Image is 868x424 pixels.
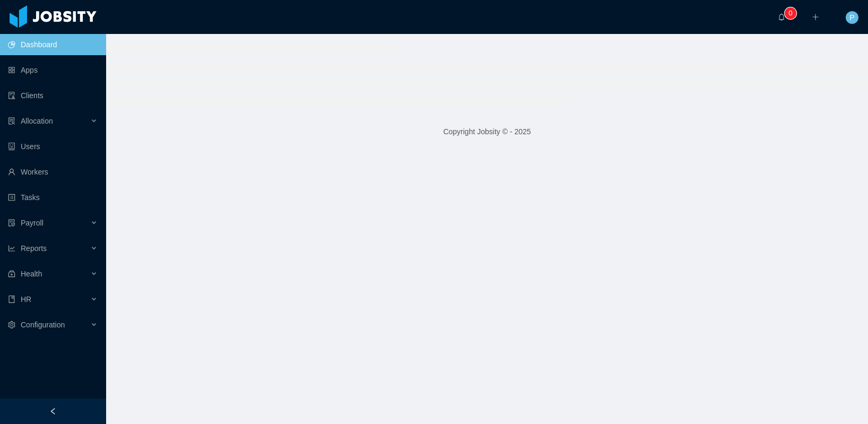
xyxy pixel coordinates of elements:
[106,114,868,150] footer: Copyright Jobsity © - 2025
[849,11,854,24] span: P
[778,13,785,21] i: icon: bell
[8,296,15,303] i: icon: book
[21,295,31,304] span: HR
[8,59,98,81] a: icon: appstoreApps
[8,245,15,252] i: icon: line-chart
[21,117,53,125] span: Allocation
[8,187,98,208] a: icon: profileTasks
[21,244,47,253] span: Reports
[21,270,42,278] span: Health
[8,219,15,227] i: icon: file-protect
[8,117,15,125] i: icon: solution
[8,85,98,106] a: icon: auditClients
[812,13,819,21] i: icon: plus
[21,321,65,329] span: Configuration
[8,136,98,157] a: icon: robotUsers
[785,8,796,19] sup: 0
[8,34,98,55] a: icon: pie-chartDashboard
[21,219,44,227] span: Payroll
[8,270,15,278] i: icon: medicine-box
[8,161,98,183] a: icon: userWorkers
[8,321,15,328] i: icon: setting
